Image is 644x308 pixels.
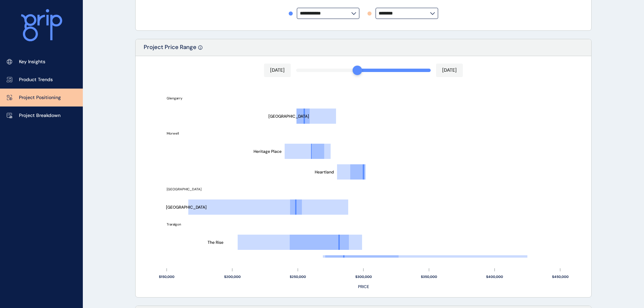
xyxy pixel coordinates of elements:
p: Project Positioning [19,94,61,101]
text: $450,000 [552,275,569,279]
p: Project Breakdown [19,112,61,119]
text: [GEOGRAPHIC_DATA] [268,114,309,119]
p: Project Price Range [144,43,196,56]
text: [GEOGRAPHIC_DATA] [167,187,201,191]
text: Traralgon [167,222,181,227]
text: [GEOGRAPHIC_DATA] [166,205,207,210]
p: [DATE] [442,67,457,74]
p: Key Insights [19,58,45,65]
p: Product Trends [19,76,53,83]
text: $150,000 [159,275,174,279]
text: The Rise [208,240,223,245]
text: Morwell [167,131,179,136]
text: Glengarry [167,96,183,100]
text: $250,000 [290,275,306,279]
text: Heritage Place [254,149,282,154]
text: PRICE [358,284,369,289]
text: $350,000 [421,275,437,279]
p: [DATE] [270,67,285,74]
text: $200,000 [224,275,241,279]
text: $400,000 [486,275,503,279]
text: Heartland [315,169,334,175]
text: $300,000 [355,275,372,279]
